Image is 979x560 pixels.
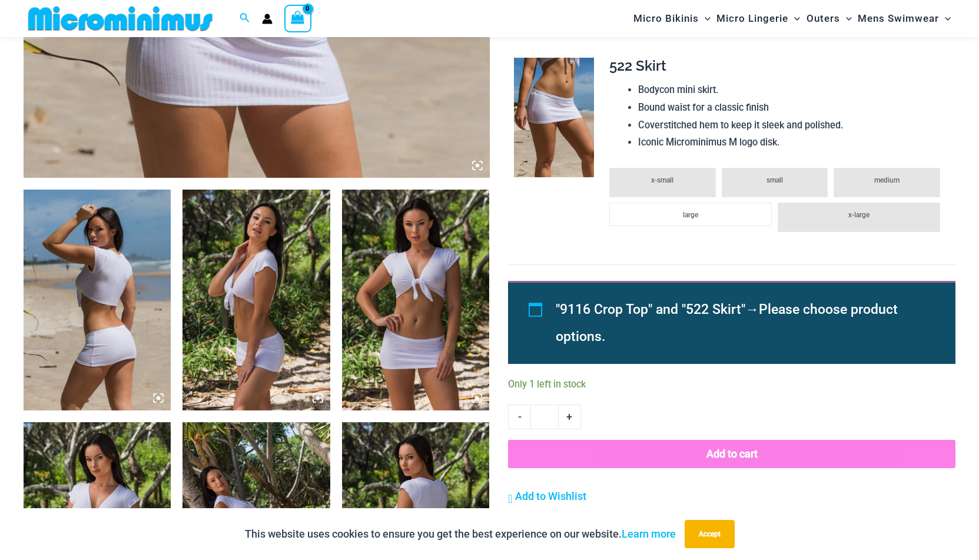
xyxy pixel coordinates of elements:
[722,168,828,197] li: small
[556,301,745,317] span: "9116 Crop Top" and "522 Skirt"
[609,203,772,226] li: large
[24,5,217,32] img: MM SHOP LOGO FLAT
[508,440,955,468] button: Add to cart
[262,14,273,24] a: Account icon link
[848,211,870,219] span: x-large
[858,4,939,34] span: Mens Swimwear
[638,99,946,117] li: Bound waist for a classic finish
[182,190,330,411] img: Summer Sun White 9116 Top 522 Skirt
[514,58,594,178] img: Summer Sun White 9116 Top 522 Skirt
[559,405,581,429] a: +
[240,11,250,26] a: Search icon link
[342,190,489,411] img: Summer Sun White 9116 Top 522 Skirt
[939,4,951,34] span: Menu Toggle
[515,490,586,502] span: Add to Wishlist
[716,4,788,34] span: Micro Lingerie
[788,4,800,34] span: Menu Toggle
[713,4,803,34] a: Micro LingerieMenu ToggleMenu Toggle
[630,4,713,34] a: Micro BikinisMenu ToggleMenu Toggle
[622,528,676,540] a: Learn more
[855,4,954,34] a: Mens SwimwearMenu ToggleMenu Toggle
[633,4,699,34] span: Micro Bikinis
[638,117,946,134] li: Coverstitched hem to keep it sleek and polished.
[683,211,698,219] span: large
[508,380,955,389] p: Only 1 left in stock
[245,525,676,543] p: This website uses cookies to ensure you get the best experience on our website.
[556,296,928,350] li: →
[651,176,673,184] span: x-small
[699,4,711,34] span: Menu Toggle
[530,405,558,429] input: Product quantity
[638,81,946,99] li: Bodycon mini skirt.
[807,4,840,34] span: Outers
[804,4,855,34] a: OutersMenu ToggleMenu Toggle
[609,168,716,197] li: x-small
[840,4,852,34] span: Menu Toggle
[766,176,783,184] span: small
[609,57,666,74] span: 522 Skirt
[834,168,940,197] li: medium
[508,488,586,505] a: Add to Wishlist
[629,2,955,35] nav: Site Navigation
[24,190,171,411] img: Summer Sun White 9116 Top 522 Skirt
[685,520,735,548] button: Accept
[874,176,900,184] span: medium
[508,405,530,429] a: -
[638,134,946,151] li: Iconic Microminimus M logo disk.
[284,5,311,32] a: View Shopping Cart, empty
[556,301,898,344] span: Please choose product options.
[778,203,940,232] li: x-large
